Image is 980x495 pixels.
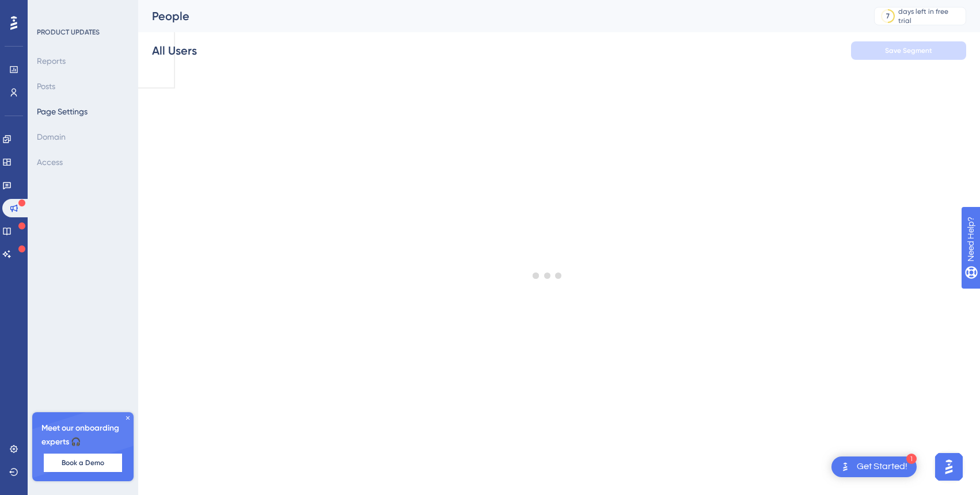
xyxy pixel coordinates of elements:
[37,126,66,147] button: Domain
[857,461,907,473] div: Get Started!
[44,454,122,472] button: Book a Demo
[838,460,852,474] img: launcher-image-alternative-text
[898,7,962,25] div: days left in free trial
[37,152,63,172] button: Access
[37,51,66,71] button: Reports
[152,8,845,24] div: People
[851,41,966,60] button: Save Segment
[41,421,124,449] span: Meet our onboarding experts 🎧
[152,43,197,59] div: All Users
[62,458,104,467] span: Book a Demo
[37,76,55,97] button: Posts
[885,46,932,55] span: Save Segment
[831,456,917,477] div: Open Get Started! checklist, remaining modules: 1
[932,450,966,484] iframe: UserGuiding AI Assistant Launcher
[37,101,88,122] button: Page Settings
[886,11,890,21] div: 7
[906,454,917,464] div: 1
[27,3,72,17] span: Need Help?
[37,28,100,37] div: PRODUCT UPDATES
